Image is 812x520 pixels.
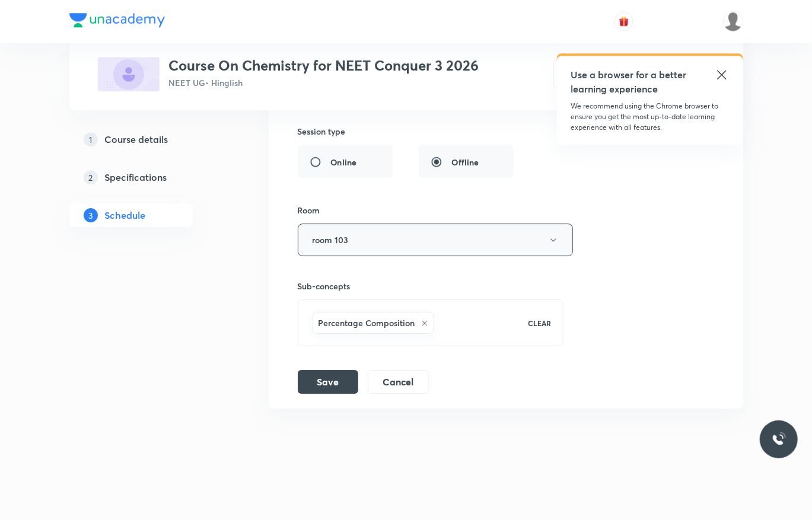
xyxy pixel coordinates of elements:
[319,317,415,329] h6: Percentage Composition
[84,208,98,222] p: 3
[723,11,743,31] img: aadi Shukla
[368,370,429,394] button: Cancel
[614,12,633,31] button: avatar
[98,57,160,91] img: C78DE5D0-34A7-41C9-955F-5F1A2128FC14_plus.png
[69,13,165,27] img: Company Logo
[298,224,573,256] button: room 103
[298,280,564,292] h6: Sub-concepts
[298,125,346,138] h6: Session type
[84,170,98,184] p: 2
[69,127,231,151] a: 1Course details
[619,16,629,27] img: avatar
[169,57,479,74] h3: Course On Chemistry for NEET Conquer 3 2026
[105,132,168,146] h5: Course details
[69,13,165,30] a: Company Logo
[553,60,629,88] button: Preview
[571,101,729,133] p: We recommend using the Chrome browser to ensure you get the most up-to-date learning experience w...
[298,204,320,216] h6: Room
[298,370,358,394] button: Save
[69,165,231,189] a: 2Specifications
[105,208,146,222] h5: Schedule
[772,432,786,446] img: ttu
[105,170,167,184] h5: Specifications
[169,76,479,89] p: NEET UG • Hinglish
[84,132,98,146] p: 1
[571,68,689,96] h5: Use a browser for a better learning experience
[528,318,551,328] p: CLEAR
